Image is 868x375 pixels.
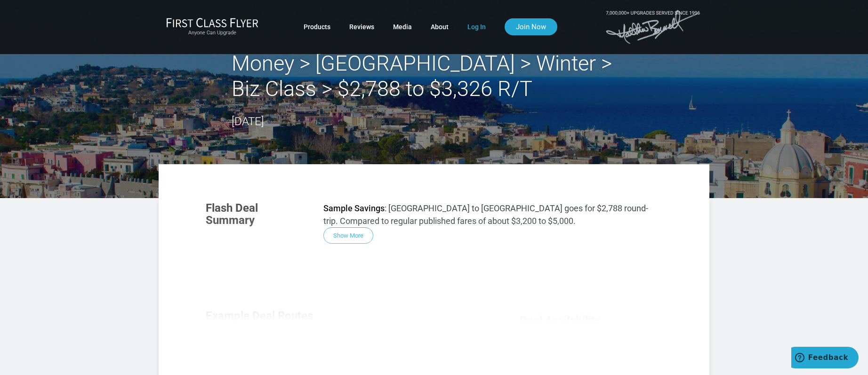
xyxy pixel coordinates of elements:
[393,18,412,35] a: Media
[166,17,258,27] img: First Class Flyer
[323,202,662,227] p: : [GEOGRAPHIC_DATA] to [GEOGRAPHIC_DATA] goes for $2,788 round-trip. Compared to regular publishe...
[323,203,385,213] strong: Sample Savings
[166,30,258,36] small: Anyone Can Upgrade
[232,51,636,102] h2: Money > [GEOGRAPHIC_DATA] > Winter > Biz Class > $2,788 to $3,326 R/T
[349,18,374,35] a: Reviews
[791,347,859,370] iframe: Opens a widget where you can find more information
[505,18,557,35] a: Join Now
[304,18,330,35] a: Products
[206,202,309,227] h3: Flash Deal Summary
[166,17,258,36] a: First Class FlyerAnyone Can Upgrade
[431,18,449,35] a: About
[232,115,264,128] time: [DATE]
[467,18,486,35] a: Log In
